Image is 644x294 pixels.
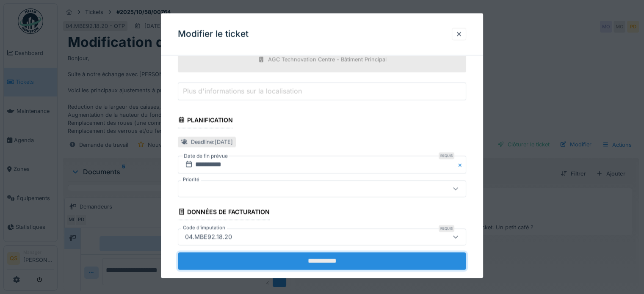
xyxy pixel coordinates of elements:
[181,176,201,183] label: Priorité
[439,225,454,232] div: Requis
[178,114,233,128] div: Planification
[268,56,387,64] div: AGC Technovation Centre - Bâtiment Principal
[182,232,235,242] div: 04.MBE92.18.20
[181,224,227,231] label: Code d'imputation
[181,86,304,96] label: Plus d'informations sur la localisation
[183,151,229,161] label: Date de fin prévue
[178,29,249,39] h3: Modifier le ticket
[457,156,466,173] button: Close
[191,138,233,146] div: Deadline : [DATE]
[439,152,454,159] div: Requis
[178,206,270,220] div: Données de facturation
